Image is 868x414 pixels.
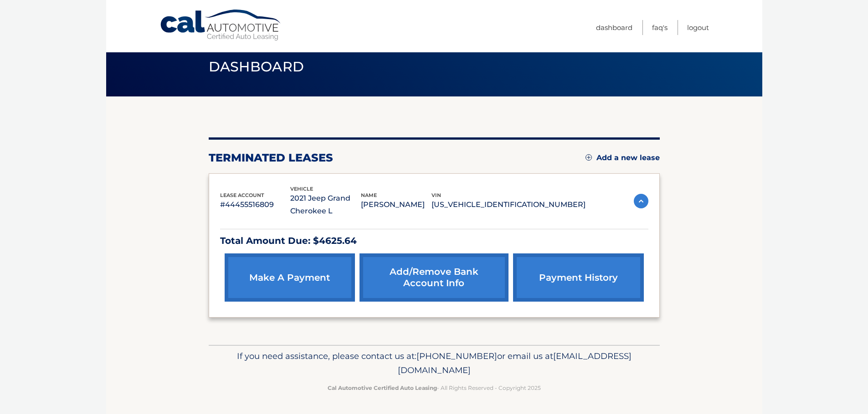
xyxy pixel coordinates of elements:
a: make a payment [225,253,355,302]
a: Add/Remove bank account info [360,253,508,302]
p: If you need assistance, please contact us at: or email us at [215,349,654,378]
p: 2021 Jeep Grand Cherokee L [290,192,361,217]
a: Logout [687,20,709,35]
h2: terminated leases [209,151,333,165]
span: vehicle [290,186,313,192]
span: [PHONE_NUMBER] [416,351,497,361]
a: FAQ's [652,20,668,35]
a: Dashboard [596,20,632,35]
span: lease account [220,192,264,198]
a: Add a new lease [586,153,660,162]
p: - All Rights Reserved - Copyright 2025 [215,383,654,393]
span: name [361,192,377,198]
strong: Cal Automotive Certified Auto Leasing [328,384,437,391]
img: add.svg [586,154,592,161]
a: Cal Automotive [159,9,282,41]
span: Dashboard [209,58,304,75]
p: #44455516809 [220,198,291,211]
span: vin [431,192,441,198]
p: [PERSON_NAME] [361,198,431,211]
a: payment history [513,253,643,302]
p: [US_VEHICLE_IDENTIFICATION_NUMBER] [431,198,586,211]
p: Total Amount Due: $4625.64 [220,233,648,249]
img: accordion-active.svg [634,194,648,208]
